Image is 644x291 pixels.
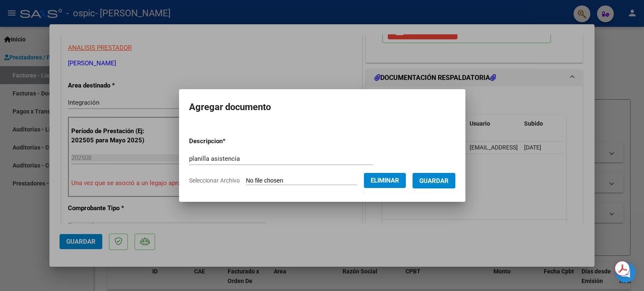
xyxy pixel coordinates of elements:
[413,173,455,188] button: Guardar
[419,177,449,185] span: Guardar
[189,99,455,115] h2: Agregar documento
[364,173,406,188] button: Eliminar
[371,177,399,184] span: Eliminar
[189,136,269,146] p: Descripcion
[189,177,240,184] span: Seleccionar Archivo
